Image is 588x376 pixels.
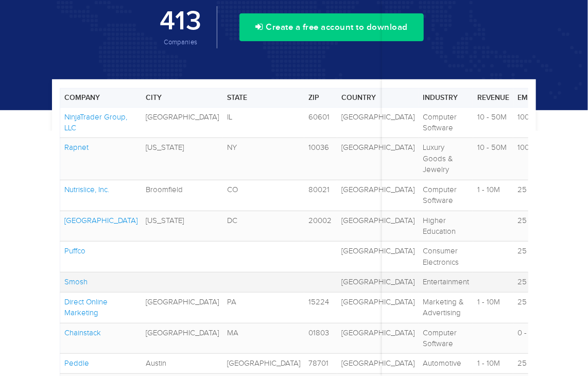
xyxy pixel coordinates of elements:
td: 01803 [304,323,337,354]
td: [US_STATE] [142,211,223,242]
td: [GEOGRAPHIC_DATA] [337,138,419,180]
td: [GEOGRAPHIC_DATA] [337,211,419,242]
td: 60601 [304,107,337,138]
td: 20002 [304,211,337,242]
td: 15224 [304,292,337,323]
a: Peddle [64,359,89,367]
td: IL [223,107,304,138]
td: [GEOGRAPHIC_DATA] [142,292,223,323]
td: [GEOGRAPHIC_DATA] [337,107,419,138]
a: Rapnet [64,143,89,151]
a: Puffco [64,247,85,255]
td: MA [223,323,304,354]
button: Create a free account to download [239,13,424,41]
td: [GEOGRAPHIC_DATA] [337,272,419,292]
td: [GEOGRAPHIC_DATA] [223,354,304,373]
th: State [223,88,304,107]
th: City [142,88,223,107]
td: 78701 [304,354,337,373]
a: Chainstack [64,329,101,337]
td: DC [223,211,304,242]
a: Smosh [64,278,88,286]
td: [GEOGRAPHIC_DATA] [337,323,419,354]
a: [GEOGRAPHIC_DATA] [64,216,137,225]
td: [GEOGRAPHIC_DATA] [337,242,419,272]
td: [US_STATE] [142,138,223,180]
td: PA [223,292,304,323]
th: Zip [304,88,337,107]
td: 10036 [304,138,337,180]
a: NinjaTrader Group, LLC [64,113,127,132]
td: Broomfield [142,180,223,211]
td: NY [223,138,304,180]
td: [GEOGRAPHIC_DATA] [142,107,223,138]
a: Nutrislice, Inc. [64,185,109,194]
a: Direct Online Marketing [64,298,108,317]
span: 413 [160,7,201,37]
span: Companies [164,39,198,46]
td: [GEOGRAPHIC_DATA] [337,354,419,373]
td: [GEOGRAPHIC_DATA] [142,323,223,354]
td: 80021 [304,180,337,211]
td: [GEOGRAPHIC_DATA] [337,180,419,211]
td: [GEOGRAPHIC_DATA] [337,292,419,323]
td: Austin [142,354,223,373]
th: Country [337,88,419,107]
th: Company [60,88,142,107]
td: CO [223,180,304,211]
